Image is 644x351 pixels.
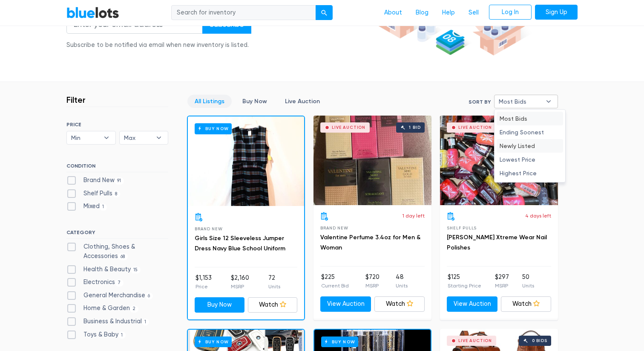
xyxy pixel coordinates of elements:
li: Highest Price [497,166,563,180]
div: Subscribe to be notified via email when new inventory is listed. [66,41,251,50]
h6: Buy Now [195,336,232,347]
p: Units [522,282,534,290]
a: Buy Now [235,95,274,108]
span: 7 [115,279,124,286]
b: ▾ [98,131,115,144]
li: $720 [365,273,379,290]
label: Home & Garden [66,304,138,313]
span: 6 [145,293,153,299]
h6: Buy Now [195,123,232,134]
a: Sell [462,5,486,21]
a: Help [435,5,462,21]
h6: CATEGORY [66,229,168,239]
a: Buy Now [188,116,304,206]
span: Max [124,131,152,144]
a: Live Auction 0 bids [440,116,558,205]
span: 1 [142,319,149,325]
li: $2,160 [231,273,249,290]
a: BlueLots [66,6,119,19]
b: ▾ [540,95,558,108]
label: Clothing, Shoes & Accessories [66,242,168,261]
span: 1 [118,332,126,339]
span: 15 [131,267,141,273]
p: Starting Price [448,282,481,290]
p: MSRP [231,283,249,290]
label: Sort By [469,98,491,106]
a: Watch [374,296,425,312]
a: All Listings [187,95,232,108]
li: $1,153 [195,273,212,290]
p: Price [195,283,212,290]
a: Watch [501,296,552,312]
li: 48 [396,273,408,290]
label: Shelf Pulls [66,189,120,198]
p: Current Bid [321,282,349,290]
label: Business & Industrial [66,317,149,326]
span: 8 [112,191,120,197]
span: 68 [118,253,128,260]
a: Buy Now [195,297,244,313]
label: Electronics [66,278,124,287]
span: Brand New [320,226,348,230]
span: 1 [100,204,107,211]
p: 4 days left [525,212,551,220]
li: 72 [268,273,280,290]
p: Units [268,283,280,290]
label: Health & Beauty [66,265,141,274]
a: View Auction [320,296,371,312]
div: Live Auction [458,125,492,130]
label: General Merchandise [66,291,153,300]
h6: PRICE [66,122,168,128]
a: Blog [409,5,435,21]
span: 91 [115,177,124,184]
h3: Filter [66,95,86,105]
li: Most Bids [497,112,563,125]
p: Units [396,282,408,290]
li: Lowest Price [497,153,563,166]
input: Search for inventory [171,5,316,20]
p: 1 day left [402,212,425,220]
span: Most Bids [499,95,541,108]
div: Live Auction [332,125,365,130]
li: Newly Listed [497,139,563,153]
li: $125 [448,273,481,290]
span: Shelf Pulls [447,226,477,230]
h6: Buy Now [321,336,358,347]
li: $225 [321,273,349,290]
a: Girls Size 12 Sleeveless Jumper Dress Navy Blue School Uniform [195,235,285,252]
a: Watch [248,297,298,313]
label: Toys & Baby [66,330,126,339]
a: Live Auction [278,95,327,108]
div: Live Auction [458,339,492,343]
li: Ending Soonest [497,125,563,139]
a: Live Auction 1 bid [313,116,431,205]
li: 50 [522,273,534,290]
span: Brand New [195,226,222,231]
a: Valentine Perfume 3.4oz for Men & Woman [320,234,420,251]
a: [PERSON_NAME] Xtreme Wear Nail Polishes [447,234,547,251]
div: 1 bid [409,125,420,130]
label: Brand New [66,176,124,185]
a: View Auction [447,296,497,312]
span: Min [71,131,99,144]
h6: CONDITION [66,163,168,172]
label: Mixed [66,202,107,211]
b: ▾ [150,131,168,144]
li: $297 [495,273,509,290]
a: Log In [489,5,532,20]
p: MSRP [495,282,509,290]
span: 2 [130,306,138,313]
a: Sign Up [535,5,578,20]
a: About [377,5,409,21]
div: 0 bids [532,339,547,343]
p: MSRP [365,282,379,290]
